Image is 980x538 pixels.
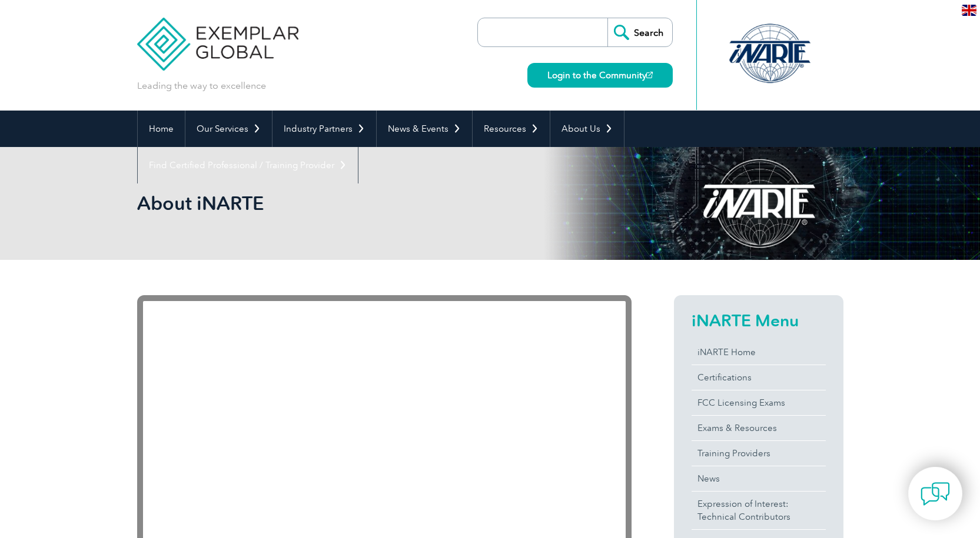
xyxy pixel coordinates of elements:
input: Search [607,18,672,46]
a: Certifications [692,365,826,390]
a: Training Providers [692,441,826,466]
h2: About iNARTE [137,194,632,213]
a: Resources [473,111,550,147]
a: Our Services [185,111,272,147]
a: Home [138,111,185,147]
img: contact-chat.png [921,479,950,509]
a: News [692,466,826,491]
img: open_square.png [646,72,653,78]
h2: iNARTE Menu [692,311,826,330]
a: Industry Partners [273,111,376,147]
a: News & Events [377,111,472,147]
a: Expression of Interest:Technical Contributors [692,492,826,529]
a: About Us [550,111,624,147]
p: Leading the way to excellence [137,79,266,92]
a: FCC Licensing Exams [692,390,826,415]
a: Find Certified Professional / Training Provider [138,147,358,183]
a: Login to the Community [527,63,673,88]
img: en [962,5,976,16]
a: Exams & Resources [692,416,826,440]
a: iNARTE Home [692,340,826,365]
